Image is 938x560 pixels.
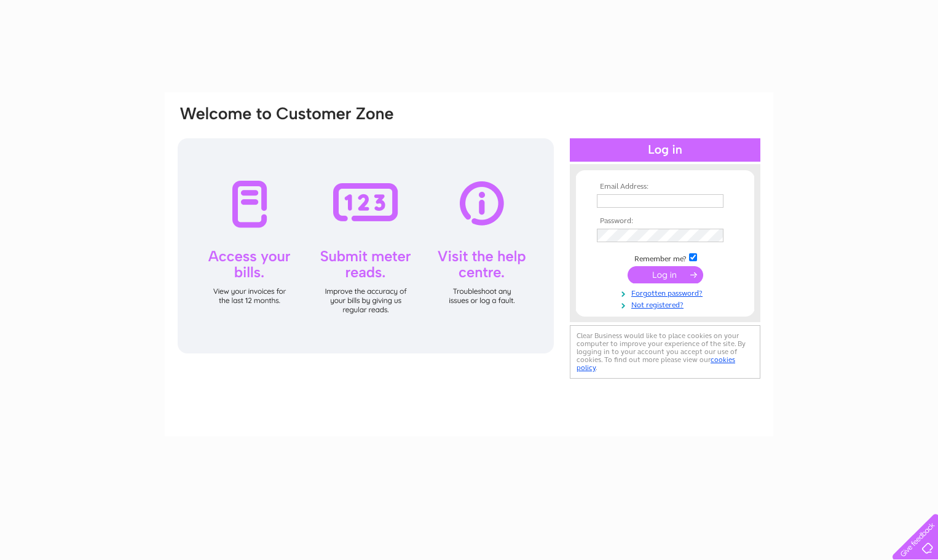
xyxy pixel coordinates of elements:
[709,196,719,206] img: npw-badge-icon-locked.svg
[709,231,719,240] img: npw-badge-icon-locked.svg
[594,217,736,226] th: Password:
[594,251,736,264] td: Remember me?
[570,325,760,379] div: Clear Business would like to place cookies on your computer to improve your experience of the sit...
[628,266,703,283] input: Submit
[597,286,736,298] a: Forgotten password?
[577,355,735,372] a: cookies policy
[594,183,736,191] th: Email Address:
[597,298,736,310] a: Not registered?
